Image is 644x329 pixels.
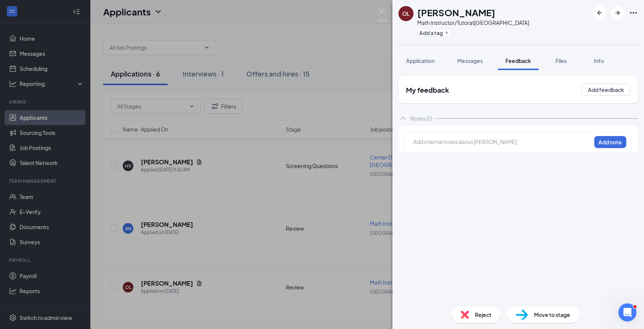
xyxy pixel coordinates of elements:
[457,57,483,64] span: Messages
[406,57,435,64] span: Application
[613,8,622,17] svg: ArrowRight
[505,57,531,64] span: Feedback
[629,8,638,17] svg: Ellipses
[398,114,407,123] svg: ChevronUp
[417,6,495,19] h1: [PERSON_NAME]
[618,303,636,321] iframe: Intercom live chat
[595,8,604,17] svg: ArrowLeftNew
[444,31,449,35] svg: Plus
[417,19,529,26] div: Math Instructor/Tutor at [GEOGRAPHIC_DATA]
[417,29,451,37] button: PlusAdd a tag
[593,6,606,20] button: ArrowLeftNew
[411,115,432,122] div: Notes (0)
[406,85,449,95] h2: My feedback
[402,10,410,17] div: OL
[475,311,491,319] span: Reject
[534,311,570,319] span: Move to stage
[555,57,567,64] span: Files
[594,57,604,64] span: Info
[581,84,630,96] button: Add feedback
[594,136,626,148] button: Add note
[611,6,624,20] button: ArrowRight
